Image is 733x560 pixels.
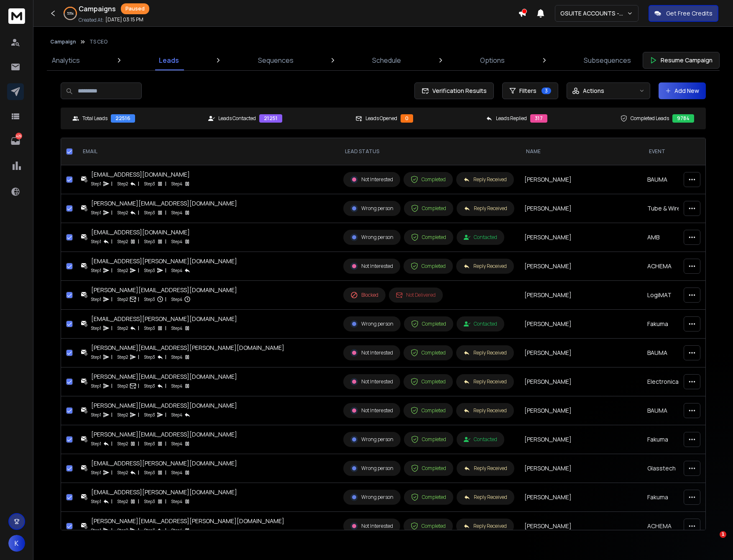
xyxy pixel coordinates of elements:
[138,208,139,217] p: |
[350,291,378,299] div: Blocked
[519,165,642,194] td: [PERSON_NAME]
[91,170,191,179] div: [EMAIL_ADDRESS][DOMAIN_NAME]
[643,52,720,69] button: Resume Campaign
[463,349,507,356] div: Reply Received
[218,115,256,122] p: Leads Contacted
[464,436,497,443] div: Contacted
[91,286,237,294] div: [PERSON_NAME][EMAIL_ADDRESS][DOMAIN_NAME]
[541,87,551,94] span: 3
[642,252,715,281] td: ACHEMA
[165,439,166,448] p: |
[91,295,101,303] p: Step 1
[91,439,101,448] p: Step 1
[8,535,25,552] button: K
[659,82,706,99] button: Add New
[144,468,155,477] p: Step 3
[642,223,715,252] td: AMB
[165,497,166,506] p: |
[91,266,101,275] p: Step 1
[111,468,112,477] p: |
[144,439,155,448] p: Step 3
[642,310,715,339] td: Fakuma
[165,266,166,275] p: |
[117,208,128,217] p: Step 2
[89,39,107,45] p: TS CEO
[138,237,139,246] p: |
[117,411,128,419] p: Step 2
[259,114,282,123] div: 21251
[464,321,497,327] div: Contacted
[138,382,139,390] p: |
[154,50,184,70] a: Leads
[165,208,166,217] p: |
[642,367,715,396] td: Electronica
[480,55,505,65] p: Options
[672,114,694,123] div: 9784
[111,353,112,361] p: |
[117,382,128,390] p: Step 2
[411,176,446,183] div: Completed
[91,459,237,468] div: [EMAIL_ADDRESS][PERSON_NAME][DOMAIN_NAME]
[105,16,143,23] p: [DATE] 03:15 PM
[91,180,101,188] p: Step 1
[475,50,510,70] a: Options
[702,531,723,551] iframe: Intercom live chat
[171,382,182,390] p: Step 4
[138,439,139,448] p: |
[138,266,139,275] p: |
[463,407,507,414] div: Reply Received
[411,349,446,357] div: Completed
[171,324,182,332] p: Step 4
[111,526,112,534] p: |
[165,526,166,534] p: |
[117,266,128,275] p: Step 2
[411,465,446,472] div: Completed
[138,353,139,361] p: |
[91,208,101,217] p: Step 1
[138,526,139,534] p: |
[350,349,393,357] div: Not Interested
[52,55,80,65] p: Analytics
[91,353,101,361] p: Step 1
[411,320,446,328] div: Completed
[7,133,24,149] a: 429
[171,237,182,246] p: Step 4
[411,262,446,270] div: Completed
[91,526,101,534] p: Step 1
[411,234,446,241] div: Completed
[253,50,299,70] a: Sequences
[560,9,627,18] p: GSUITE ACCOUNTS - NEW SET
[502,82,558,99] button: Filters3
[47,50,85,70] a: Analytics
[15,133,22,139] p: 429
[111,411,112,419] p: |
[144,411,155,419] p: Step 3
[171,180,182,188] p: Step 4
[519,339,642,367] td: [PERSON_NAME]
[642,194,715,223] td: Tube & Wire
[138,411,139,419] p: |
[350,262,393,270] div: Not Interested
[91,468,101,477] p: Step 1
[91,372,237,381] div: [PERSON_NAME][EMAIL_ADDRESS][DOMAIN_NAME]
[519,223,642,252] td: [PERSON_NAME]
[165,468,166,477] p: |
[121,3,149,14] div: Paused
[463,263,507,270] div: Reply Received
[350,407,393,414] div: Not Interested
[171,266,182,275] p: Step 4
[519,310,642,339] td: [PERSON_NAME]
[171,468,182,477] p: Step 4
[79,4,116,14] h1: Campaigns
[165,237,166,246] p: |
[91,344,284,352] div: [PERSON_NAME][EMAIL_ADDRESS][PERSON_NAME][DOMAIN_NAME]
[171,497,182,506] p: Step 4
[464,234,497,241] div: Contacted
[138,324,139,332] p: |
[165,382,166,390] p: |
[165,295,166,303] p: |
[350,378,393,385] div: Not Interested
[144,266,155,275] p: Step 3
[171,411,182,419] p: Step 4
